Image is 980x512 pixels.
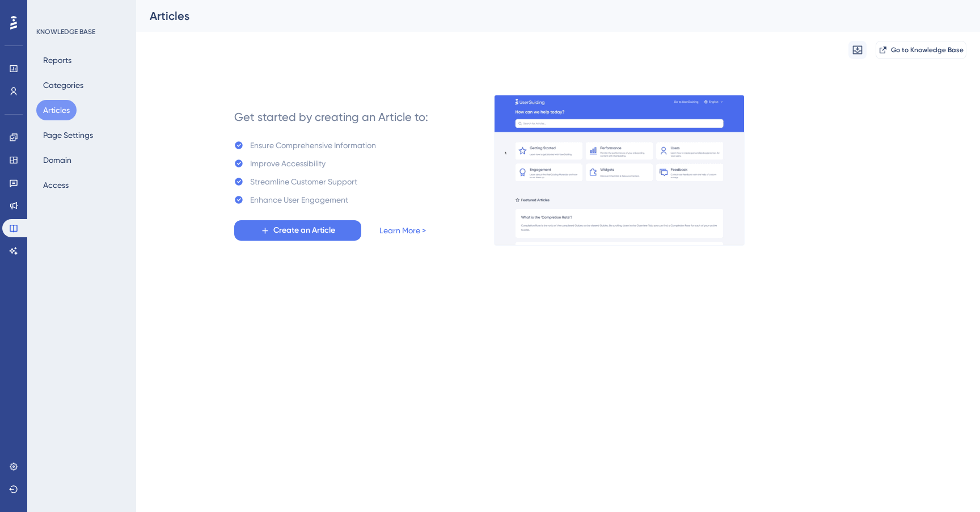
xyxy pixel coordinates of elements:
div: Enhance User Engagement [250,193,348,207]
div: KNOWLEDGE BASE [36,27,95,36]
div: Articles [150,8,938,24]
button: Page Settings [36,125,100,145]
div: Get started by creating an Article to: [234,109,428,125]
button: Go to Knowledge Base [876,41,966,59]
button: Create an Article [234,220,361,241]
button: Domain [36,150,78,170]
div: Ensure Comprehensive Information [250,139,376,152]
span: Create an Article [273,224,335,237]
button: Access [36,175,75,195]
span: Go to Knowledge Base [891,45,964,54]
button: Articles [36,100,77,120]
a: Learn More > [379,224,426,237]
img: a27db7f7ef9877a438c7956077c236be.gif [494,95,745,246]
div: Improve Accessibility [250,157,326,170]
button: Categories [36,75,90,95]
div: Streamline Customer Support [250,175,357,188]
button: Reports [36,50,78,70]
